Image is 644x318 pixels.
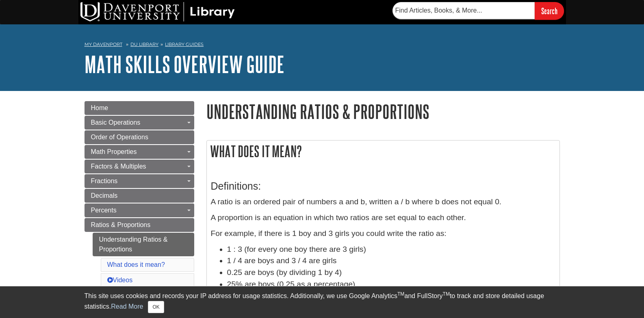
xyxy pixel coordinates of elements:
[535,2,564,19] input: Search
[91,177,118,184] span: Fractions
[85,174,194,188] a: Fractions
[211,180,555,192] h3: Definitions:
[211,212,555,224] p: A proportion is an equation in which two ratios are set equal to each other.
[207,141,559,162] h2: What does it mean?
[392,2,564,19] form: Searches DU Library's articles, books, and more
[111,303,143,310] a: Read More
[93,233,194,256] a: Understanding Ratios & Proportions
[91,207,117,214] span: Percents
[91,104,108,111] span: Home
[211,228,555,240] p: For example, if there is 1 boy and 3 girls you could write the ratio as:
[206,101,560,122] h1: Understanding Ratios & Proportions
[85,291,560,313] div: This site uses cookies and records your IP address for usage statistics. Additionally, we use Goo...
[227,279,555,290] li: 25% are boys (0.25 as a percentage)
[91,221,151,228] span: Ratios & Proportions
[392,2,535,19] input: Find Articles, Books, & More...
[165,41,204,47] a: Library Guides
[227,267,555,279] li: 0.25 are boys (by dividing 1 by 4)
[91,119,141,126] span: Basic Operations
[397,291,404,297] sup: TM
[85,41,122,48] a: My Davenport
[85,130,194,144] a: Order of Operations
[91,148,137,155] span: Math Properties
[85,39,560,52] nav: breadcrumb
[107,261,165,268] a: What does it mean?
[227,244,555,255] li: 1 : 3 (for every one boy there are 3 girls)
[211,196,555,208] p: A ratio is an ordered pair of numbers a and b, written a / b where b does not equal 0.
[85,145,194,159] a: Math Properties
[107,277,133,283] a: Videos
[443,291,450,297] sup: TM
[227,255,555,267] li: 1 / 4 are boys and 3 / 4 are girls
[85,160,194,173] a: Factors & Multiples
[148,301,164,313] button: Close
[85,189,194,203] a: Decimals
[80,2,235,22] img: DU Library
[130,41,158,47] a: DU Library
[85,101,194,115] a: Home
[85,203,194,217] a: Percents
[85,52,284,77] a: Math Skills Overview Guide
[91,134,148,141] span: Order of Operations
[91,192,118,199] span: Decimals
[85,116,194,130] a: Basic Operations
[85,218,194,232] a: Ratios & Proportions
[91,163,146,170] span: Factors & Multiples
